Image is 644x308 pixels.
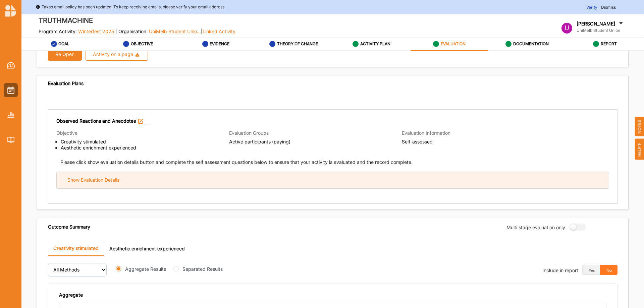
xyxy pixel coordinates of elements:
[78,28,114,34] span: Winterfest 2025
[56,130,77,136] span: Objective
[61,139,229,145] li: Creativity stimulated
[48,241,104,256] a: Creativity stimulated
[131,41,153,47] label: OBJECTIVE
[4,83,18,97] a: Activities
[93,52,133,57] div: Activity on a page
[7,112,14,118] img: Reports
[7,62,15,69] img: Dashboard
[586,5,597,10] span: Verify
[149,28,201,34] span: UniMelb Student Unio...
[600,265,618,275] button: No
[5,5,16,17] img: logo
[7,137,14,142] img: Library
[48,80,84,86] div: Evaluation Plans
[182,265,223,272] label: Separated Results
[125,265,166,272] label: Aggregate Results
[59,292,606,303] div: Aggregate
[229,130,269,136] span: Evaluation Groups
[4,133,18,147] a: Library
[441,41,466,47] label: EVALUATION
[56,118,136,124] label: Observed Reactions and Anecdotes
[58,41,69,47] label: GOAL
[277,41,318,47] label: THEORY OF CHANGE
[601,5,616,10] span: Dismiss
[577,28,624,33] label: UniMelb Student Union
[86,48,148,61] button: Activity on a page
[104,241,190,256] a: Aesthetic enrichment experienced
[138,119,143,124] img: icon
[513,41,549,47] label: DOCUMENTATION
[402,139,575,145] span: Self-assessed
[36,4,225,10] div: Takso email policy has been updated. To keep receiving emails, please verify your email address.
[601,41,617,47] label: REPORT
[229,139,402,145] span: Active participants (paying)
[39,15,235,26] label: TRUTHMACHINE
[542,267,578,275] div: Include in report
[48,48,82,61] button: Re Open
[67,177,119,183] div: Show Evaluation Details
[60,159,605,166] div: Please click show evaluation details button and complete the self assessment questions below to e...
[4,108,18,122] a: Reports
[39,28,235,35] label: Program Activity: | Organisation: |
[48,224,90,231] div: Outcome Summary
[582,265,600,275] button: Yes
[402,130,450,136] span: Evaluation Information
[577,21,615,27] label: [PERSON_NAME]
[61,145,229,151] li: Aesthetic enrichment experienced
[203,28,235,34] span: Linked Activity
[360,41,390,47] label: ACTIVITY PLAN
[7,86,14,94] img: Activities
[210,41,229,47] label: EVIDENCE
[561,23,572,34] div: U
[506,225,565,231] label: Multi stage evaluation only
[4,58,18,72] a: Dashboard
